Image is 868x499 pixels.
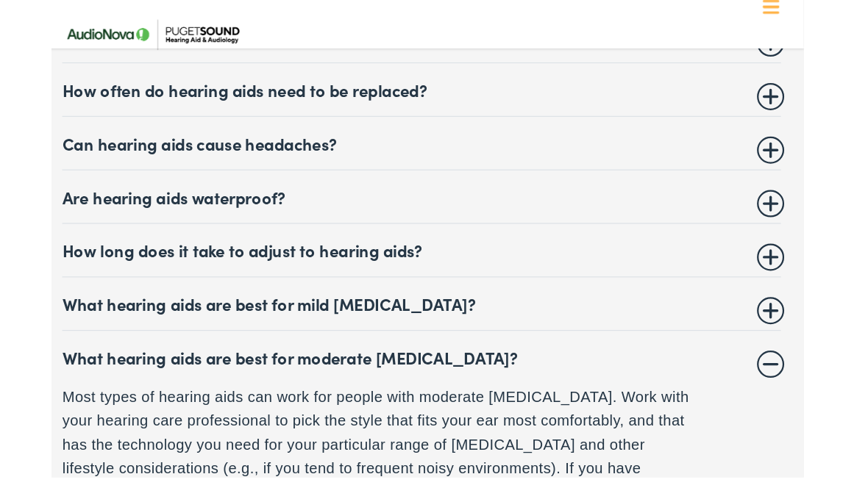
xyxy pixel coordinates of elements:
[21,138,662,156] summary: Can hearing aids cause headaches?
[21,329,662,347] summary: What hearing aids are best for moderate [MEDICAL_DATA]?
[21,281,662,299] summary: What hearing aids are best for mild [MEDICAL_DATA]?
[21,186,662,204] summary: Are hearing aids waterproof?
[21,90,662,108] summary: How often do hearing aids need to be replaced?
[21,363,587,490] p: Most types of hearing aids can work for people with moderate [MEDICAL_DATA]. Work with your heari...
[21,234,662,251] summary: How long does it take to adjust to hearing aids?
[25,59,669,104] a: What We Offer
